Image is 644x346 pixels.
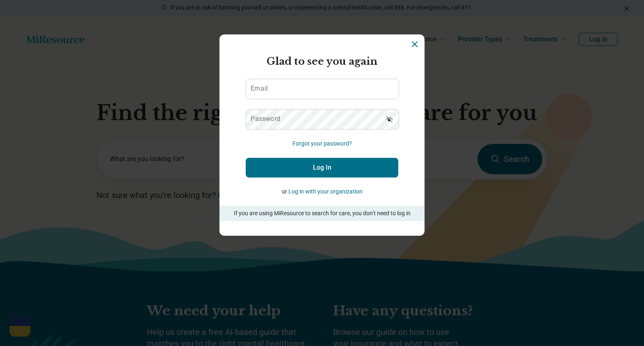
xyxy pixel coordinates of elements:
button: Log in with your organization [288,187,363,196]
button: Dismiss [410,39,420,49]
button: Log In [246,158,398,178]
button: Show password [380,109,398,129]
p: If you are using MiResource to search for care, you don’t need to log in [231,209,413,218]
label: Email [251,85,268,92]
label: Password [251,116,280,122]
button: Forgot your password? [292,139,352,148]
p: or [246,187,398,196]
section: Login Dialog [219,34,425,236]
h2: Glad to see you again [246,54,398,69]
